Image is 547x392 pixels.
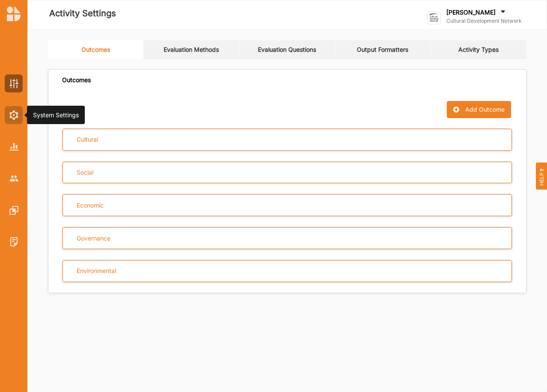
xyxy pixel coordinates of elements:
[9,175,18,181] img: Accounts & Users
[446,18,522,24] label: Cultural Development Network
[9,237,18,246] img: System Logs
[5,201,23,219] a: Features
[48,40,143,59] a: Outcomes
[9,79,18,88] img: Activity Settings
[446,9,496,16] label: [PERSON_NAME]
[239,40,335,59] a: Evaluation Questions
[77,267,116,275] div: Environmental
[5,233,23,251] a: System Logs
[62,76,91,84] div: Outcomes
[143,40,239,59] a: Evaluation Methods
[5,169,23,187] a: Accounts & Users
[77,235,111,242] div: Governance
[431,40,526,59] a: Activity Types
[9,110,18,120] img: System Settings
[465,106,505,113] div: Add Outcome
[7,6,21,21] img: logo
[77,169,93,176] div: Social
[5,106,23,124] a: System Settings
[49,6,116,21] label: Activity Settings
[335,40,430,59] a: Output Formatters
[77,136,98,143] div: Cultural
[5,74,23,92] a: Activity Settings
[77,202,104,209] div: Economic
[5,138,23,156] a: System Reports
[9,143,18,150] img: System Reports
[427,11,441,24] img: logo
[33,111,79,119] div: System Settings
[9,206,18,215] img: Features
[447,101,511,118] button: Add Outcome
